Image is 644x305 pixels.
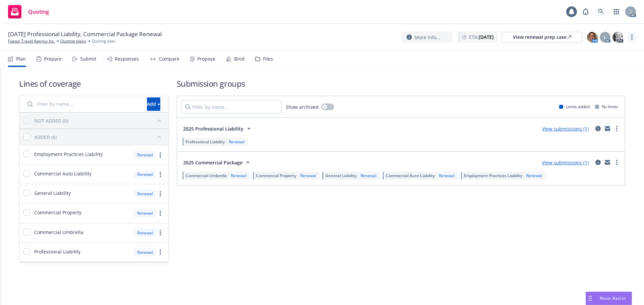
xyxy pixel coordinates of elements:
[479,34,494,40] strong: [DATE]
[185,173,227,178] span: Commercial Umbrella
[401,32,453,43] button: More info...
[159,56,179,62] div: Compare
[613,125,621,133] a: more
[34,248,80,255] span: Professional Liability
[299,173,317,178] div: Renewal
[23,97,143,111] input: Filter by name...
[34,209,82,216] span: Commercial Property
[542,126,589,132] a: View submissions (1)
[115,56,139,62] div: Responses
[181,156,254,169] button: 2025 Commercial Package
[542,159,589,166] a: View submissions (1)
[147,97,160,111] button: Add
[34,189,71,197] span: General Liability
[8,38,55,44] a: Fugazi Travel Agency Inc.
[464,173,522,178] span: Employment Practices Liability
[594,158,602,166] a: circleInformation
[156,248,164,256] a: more
[579,5,592,18] a: Report a Bug
[181,100,282,113] input: Filter by name...
[28,9,49,14] span: Quoting
[234,56,245,62] div: Bind
[227,139,246,145] div: Renewal
[595,104,618,109] div: No limits
[16,56,26,62] div: Plan
[359,173,378,178] div: Renewal
[34,115,164,126] button: NOT ADDED (0)
[8,30,162,38] span: [DATE] Professional Liability, Commercial Package Renewal
[34,117,68,124] div: NOT ADDED (0)
[156,209,164,217] a: more
[181,122,255,135] button: 2025 Professional Liability
[34,132,164,142] button: ADDED (6)
[34,151,103,158] span: Employment Practices Liability
[147,98,160,110] div: Add
[386,173,435,178] span: Commercial Auto Liability
[229,173,248,178] div: Renewal
[183,125,244,132] span: 2025 Professional Liability
[156,229,164,237] a: more
[610,5,623,18] a: Switch app
[5,2,52,21] a: Quoting
[156,151,164,159] a: more
[415,34,440,41] span: More info...
[197,56,215,62] div: Propose
[177,78,625,89] h1: Submission groups
[34,229,83,236] span: Commercial Umbrella
[613,158,621,166] a: more
[263,56,273,62] div: Files
[80,56,96,62] div: Submit
[256,173,296,178] span: Commercial Property
[134,189,156,198] div: Renewal
[325,173,357,178] span: General Liability
[604,34,606,41] span: L
[156,170,164,178] a: more
[44,56,62,62] div: Prepare
[134,248,156,256] div: Renewal
[594,5,608,18] a: Search
[134,229,156,237] div: Renewal
[34,134,57,141] div: ADDED (6)
[19,78,169,89] h1: Lines of coverage
[134,170,156,178] div: Renewal
[60,38,86,44] a: Quoting plans
[559,104,590,109] div: Limits added
[185,139,225,145] span: Professional Liability
[437,173,456,178] div: Renewal
[628,33,636,41] a: more
[513,32,571,42] div: View renewal prep case
[600,295,626,301] span: Nova Assist
[603,125,611,133] a: mail
[587,32,598,43] img: photo
[612,32,623,43] img: photo
[594,125,602,133] a: circleInformation
[156,190,164,198] a: more
[286,103,319,110] span: Show archived
[183,159,243,166] span: 2025 Commercial Package
[134,151,156,159] div: Renewal
[603,158,611,166] a: mail
[134,209,156,217] div: Renewal
[34,170,92,177] span: Commercial Auto Liability
[525,173,543,178] div: Renewal
[586,292,594,305] div: Drag to move
[92,38,115,44] span: Quoting plan
[502,32,582,43] a: View renewal prep case
[469,33,494,41] span: ETA :
[586,292,632,305] button: Nova Assist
